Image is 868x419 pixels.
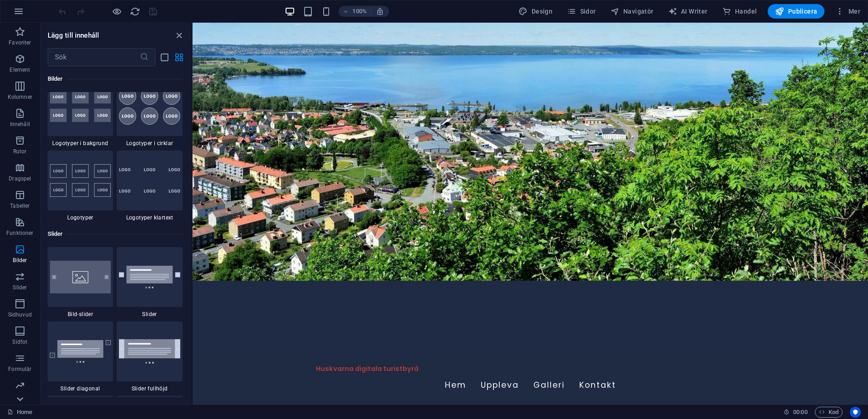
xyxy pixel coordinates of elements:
[119,266,180,288] img: slider.svg
[8,93,32,101] p: Kolumner
[48,247,113,318] div: Bild-slider
[117,140,182,147] span: Logotyper i cirklar
[518,7,552,16] span: Design
[815,407,843,418] button: Kod
[48,385,113,392] span: Slider diagonal
[515,4,556,19] div: Design (Ctrl+Alt+Y)
[10,121,30,128] p: Innehåll
[784,407,808,418] h6: Sessionstid
[668,7,708,16] span: AI Writer
[832,4,864,19] button: Mer
[117,322,182,392] div: Slider fullhöjd
[9,39,31,46] p: Favoriter
[376,7,384,15] i: Justera zoomnivån automatiskt vid storleksändring för att passa vald enhet.
[665,4,711,19] button: AI Writer
[10,66,30,73] p: Element
[119,167,180,193] img: logos-plain.svg
[13,284,27,291] p: Slider
[50,261,111,293] img: image-slider.svg
[48,48,140,66] input: Sök
[173,52,184,63] button: grid-view
[129,6,140,17] button: reload
[117,247,182,318] div: Slider
[117,151,182,221] div: Logotyper klartext
[117,214,182,221] span: Logotyper klartext
[611,7,654,16] span: Navigatör
[8,365,31,373] p: Formulär
[48,214,113,221] span: Logotyper
[117,311,182,318] span: Slider
[13,257,27,264] p: Bilder
[50,164,111,197] img: logos.svg
[173,30,184,41] button: close panel
[607,4,657,19] button: Navigatör
[793,407,807,418] span: 00 00
[6,229,33,237] p: Funktioner
[48,229,182,239] h6: Slider
[48,322,113,392] div: Slider diagonal
[130,6,140,17] i: Uppdatera sida
[50,340,111,363] img: slider-diagonal.svg
[567,7,596,16] span: Sidor
[722,7,757,16] span: Handel
[563,4,599,19] button: Sidor
[819,407,838,418] span: Kod
[10,202,30,209] p: Tabeller
[775,7,817,16] span: Publicera
[835,7,860,16] span: Mer
[7,407,32,418] a: Klicka för att avbryta val. Dubbelklicka för att öppna sidor
[159,52,170,63] button: list-view
[515,4,556,19] button: Design
[339,6,371,17] button: 100%
[48,76,113,147] div: Logotyper i bakgrund
[352,6,367,17] h6: 100%
[12,338,27,346] p: Sidfot
[719,4,761,19] button: Handel
[117,385,182,392] span: Slider fullhöjd
[111,6,122,17] button: Klicka här för att lämna förhandsvisningsläge och fortsätta redigera
[119,88,180,125] img: logos-in-circles.svg
[117,76,182,147] div: Logotyper i cirklar
[119,339,180,364] img: slider-full-height.svg
[48,311,113,318] span: Bild-slider
[48,151,113,221] div: Logotyper
[13,148,27,155] p: Rutor
[48,140,113,147] span: Logotyper i bakgrund
[799,409,801,415] span: :
[48,30,99,41] h6: Lägg till innehåll
[48,73,182,84] h6: Bilder
[50,90,111,122] img: logos-on-background.svg
[850,407,861,418] button: Usercentrics
[8,311,32,318] p: Sidhuvud
[768,4,824,19] button: Publicera
[9,175,31,182] p: Dragspel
